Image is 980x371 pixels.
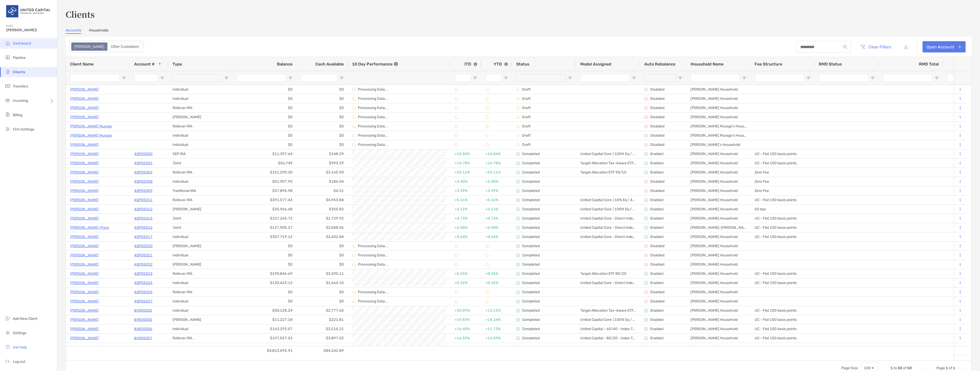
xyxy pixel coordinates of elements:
img: icon image [644,143,648,147]
img: icon image [644,88,648,91]
p: [PERSON_NAME] [70,215,99,222]
a: 4QP05012 [134,206,153,212]
div: $0 [297,94,348,103]
img: draft icon [516,97,520,101]
button: Open Filter Menu [504,76,508,80]
div: United Capital Core (60% Eq / 40% Fi) (GOV/CORP) [576,195,640,204]
div: $1,729.92 [297,214,348,223]
div: Zero Fee [751,168,815,177]
input: ITD Filter Input [455,74,471,82]
a: [PERSON_NAME] [70,95,99,102]
img: Processing Data icon [352,125,356,128]
button: Open Filter Menu [632,76,636,80]
div: $0 [233,131,297,140]
img: icon image [644,97,648,101]
img: complete icon [516,244,520,248]
div: [PERSON_NAME] Household [686,195,751,204]
img: icon image [644,244,648,248]
div: [PERSON_NAME] Household [686,159,751,168]
div: [PERSON_NAME] Household [686,177,751,186]
img: Processing Data icon [455,88,458,91]
a: [PERSON_NAME] [70,243,99,249]
img: Processing Data icon [352,88,356,91]
div: [PERSON_NAME] Murage's Household [686,131,751,140]
img: pipeline icon [5,54,11,60]
div: Individual [168,140,233,149]
div: [PERSON_NAME] Murage's Household [686,122,751,131]
p: [PERSON_NAME] [70,169,99,176]
div: $993.39 [297,159,348,168]
div: $0 [297,131,348,140]
p: 4QP05023 [134,270,153,277]
div: [PERSON_NAME] Household [686,103,751,112]
div: Individual [168,251,233,260]
img: Processing Data icon [485,88,489,91]
img: icon image [644,263,648,266]
button: Open Filter Menu [806,76,811,80]
a: [PERSON_NAME] [70,178,99,185]
div: $0 [233,94,297,103]
button: Open Filter Menu [340,76,344,80]
div: $0 [297,85,348,94]
div: $51,907.95 [233,177,297,186]
img: draft icon [516,88,520,91]
p: [PERSON_NAME] [70,160,99,166]
button: Open Filter Menu [122,76,126,80]
div: $11,397.64 [233,149,297,158]
img: complete icon [516,217,520,220]
p: 4QP05000 [134,151,153,157]
div: United Capital Core - Direct Indexing (100% Eq / 0% Fi) [576,232,640,241]
span: Transfers [13,84,28,89]
div: SEP IRA [168,149,233,158]
div: $391,577.43 [233,195,297,204]
button: Open Filter Menu [160,76,164,80]
div: $0 [297,242,348,250]
input: Client Name Filter Input [70,74,120,82]
img: icon image [644,125,648,128]
a: [PERSON_NAME]-Price [70,224,109,231]
div: [PERSON_NAME] Household [686,205,751,214]
div: $130,423.12 [233,278,297,287]
div: $0 [297,260,348,269]
img: complete icon [516,180,520,183]
div: [PERSON_NAME] [168,113,233,122]
div: $0 [233,242,297,250]
div: [PERSON_NAME] Household [686,269,751,278]
img: Processing Data icon [455,134,458,137]
div: $307,719.12 [233,232,297,241]
button: Open Filter Menu [288,76,293,80]
div: $2,048.06 [297,223,348,232]
p: [PERSON_NAME] [70,197,99,203]
img: Processing Data icon [485,254,489,257]
a: [PERSON_NAME] [70,105,99,111]
div: [PERSON_NAME] Household [686,278,751,287]
img: clients icon [5,69,11,75]
input: RMD Total Filter Input [883,74,933,82]
div: UC - Flat 100 basis points [751,269,815,278]
p: [PERSON_NAME] [70,252,99,258]
div: United Capital Core - Direct Indexing (80% Eq / 20% Fi) (GOV/CORP) [576,223,640,232]
div: $0 [297,251,348,260]
div: United Capital Core - Direct Indexing (70% Eq / 30% Fi) (GOV/CORP) [576,278,640,287]
img: complete icon [516,171,520,174]
img: Processing Data icon [485,134,489,137]
img: Processing Data icon [352,263,356,266]
div: Joint [168,159,233,168]
div: Target Allocation ETF 80/20 [576,269,640,278]
img: Processing Data icon [352,134,356,137]
div: Target Allocation ETF 90/10 [576,168,640,177]
a: [PERSON_NAME] [70,141,99,148]
img: Processing Data icon [485,244,489,248]
p: 4QP05021 [134,252,153,258]
div: UC - Flat 100 basis points [751,149,815,158]
div: 50 bps [751,205,815,214]
img: Processing Data icon [352,254,356,257]
a: Accounts [66,28,81,34]
a: [PERSON_NAME] [70,86,99,93]
img: complete icon [516,263,520,266]
img: icon image [644,235,648,239]
input: Model Assigned Filter Input [580,74,630,82]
